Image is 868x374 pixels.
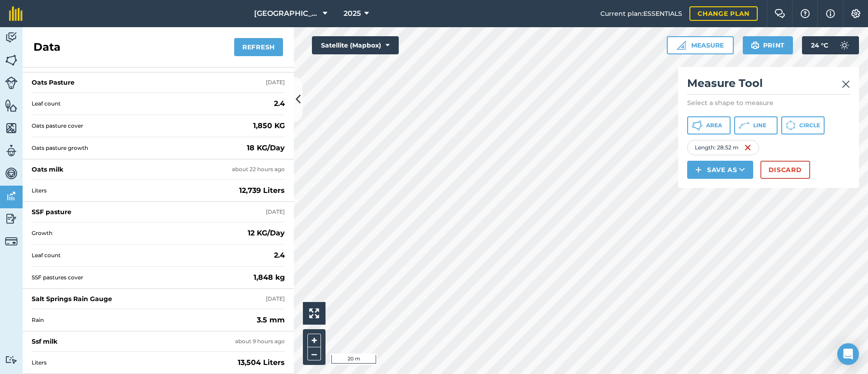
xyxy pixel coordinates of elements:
div: [DATE] [266,295,285,302]
strong: 12 KG/Day [248,228,285,239]
button: Satellite (Mapbox) [312,36,399,54]
div: Oats Pasture [32,78,75,87]
span: SSF pastures cover [32,274,250,281]
strong: 18 KG/Day [247,143,285,153]
img: svg+xml;base64,PHN2ZyB4bWxucz0iaHR0cDovL3d3dy53My5vcmcvMjAwMC9zdmciIHdpZHRoPSI1NiIgaGVpZ2h0PSI2MC... [5,121,18,135]
h2: Data [33,40,61,54]
a: Oats milkabout 22 hours agoLiters12,739 Liters [23,159,294,202]
div: about 22 hours ago [232,166,285,173]
img: svg+xml;base64,PHN2ZyB4bWxucz0iaHR0cDovL3d3dy53My5vcmcvMjAwMC9zdmciIHdpZHRoPSIyMiIgaGVpZ2h0PSIzMC... [842,79,850,90]
img: Two speech bubbles overlapping with the left bubble in the forefront [774,9,785,18]
span: Area [706,122,722,129]
img: svg+xml;base64,PHN2ZyB4bWxucz0iaHR0cDovL3d3dy53My5vcmcvMjAwMC9zdmciIHdpZHRoPSIxNyIgaGVpZ2h0PSIxNy... [826,8,835,19]
img: svg+xml;base64,PHN2ZyB4bWxucz0iaHR0cDovL3d3dy53My5vcmcvMjAwMC9zdmciIHdpZHRoPSI1NiIgaGVpZ2h0PSI2MC... [5,99,18,112]
button: Area [687,116,731,134]
span: 24 ° C [811,36,828,54]
img: svg+xml;base64,PD94bWwgdmVyc2lvbj0iMS4wIiBlbmNvZGluZz0idXRmLTgiPz4KPCEtLSBHZW5lcmF0b3I6IEFkb2JlIE... [5,144,18,158]
a: Oats Pasture[DATE]Leaf count2.4 Oats pasture cover1,850 KGOats pasture growth18 KG/Day [23,72,294,159]
img: svg+xml;base64,PHN2ZyB4bWxucz0iaHR0cDovL3d3dy53My5vcmcvMjAwMC9zdmciIHdpZHRoPSIxOSIgaGVpZ2h0PSIyNC... [751,40,759,51]
span: Liters [32,187,236,194]
span: Oats pasture growth [32,144,243,152]
span: Growth [32,230,244,237]
button: 24 °C [802,36,859,54]
div: Oats milk [32,165,63,174]
span: Leaf count [32,252,270,259]
div: Ssf milk [32,337,57,346]
span: Current plan : ESSENTIALS [600,9,682,19]
img: svg+xml;base64,PD94bWwgdmVyc2lvbj0iMS4wIiBlbmNvZGluZz0idXRmLTgiPz4KPCEtLSBHZW5lcmF0b3I6IEFkb2JlIE... [5,235,18,248]
img: svg+xml;base64,PD94bWwgdmVyc2lvbj0iMS4wIiBlbmNvZGluZz0idXRmLTgiPz4KPCEtLSBHZW5lcmF0b3I6IEFkb2JlIE... [5,212,18,225]
strong: 12,739 Liters [239,185,285,196]
img: svg+xml;base64,PD94bWwgdmVyc2lvbj0iMS4wIiBlbmNvZGluZz0idXRmLTgiPz4KPCEtLSBHZW5lcmF0b3I6IEFkb2JlIE... [5,167,18,180]
span: Circle [799,122,820,129]
a: Change plan [689,6,758,21]
span: Liters [32,359,234,366]
a: Salt Springs Rain Gauge[DATE]Rain3.5 mm [23,289,294,331]
strong: 13,504 Liters [238,357,285,368]
div: Salt Springs Rain Gauge [32,294,112,303]
div: [DATE] [266,79,285,86]
button: – [307,347,321,360]
span: Line [753,122,766,129]
a: Ssf milkabout 9 hours agoLiters13,504 Liters [23,331,294,374]
img: svg+xml;base64,PD94bWwgdmVyc2lvbj0iMS4wIiBlbmNvZGluZz0idXRmLTgiPz4KPCEtLSBHZW5lcmF0b3I6IEFkb2JlIE... [5,189,18,203]
button: Print [743,36,793,54]
button: Save as [687,161,753,179]
button: + [307,334,321,347]
h2: Measure Tool [687,76,850,95]
button: Refresh [234,38,283,56]
div: Open Intercom Messenger [837,343,859,365]
img: svg+xml;base64,PD94bWwgdmVyc2lvbj0iMS4wIiBlbmNvZGluZz0idXRmLTgiPz4KPCEtLSBHZW5lcmF0b3I6IEFkb2JlIE... [835,36,854,54]
strong: 2.4 [274,250,285,261]
span: Leaf count [32,100,270,107]
img: A cog icon [850,9,861,18]
img: svg+xml;base64,PD94bWwgdmVyc2lvbj0iMS4wIiBlbmNvZGluZz0idXRmLTgiPz4KPCEtLSBHZW5lcmF0b3I6IEFkb2JlIE... [5,77,18,89]
div: SSF pasture [32,207,71,216]
img: svg+xml;base64,PHN2ZyB4bWxucz0iaHR0cDovL3d3dy53My5vcmcvMjAwMC9zdmciIHdpZHRoPSI1NiIgaGVpZ2h0PSI2MC... [5,53,18,67]
span: [GEOGRAPHIC_DATA] Farming [254,8,319,19]
div: [DATE] [266,208,285,216]
button: Measure [667,36,734,54]
span: Oats pasture cover [32,122,250,129]
strong: 1,848 kg [254,272,285,283]
img: fieldmargin Logo [9,6,23,21]
button: Circle [781,116,825,134]
p: Select a shape to measure [687,98,850,107]
img: Four arrows, one pointing top left, one top right, one bottom right and the last bottom left [309,308,319,318]
button: Discard [760,161,810,179]
div: Length : 28.52 m [687,140,759,155]
strong: 1,850 KG [253,120,285,131]
img: svg+xml;base64,PHN2ZyB4bWxucz0iaHR0cDovL3d3dy53My5vcmcvMjAwMC9zdmciIHdpZHRoPSIxNiIgaGVpZ2h0PSIyNC... [744,142,751,153]
a: SSF pasture[DATE]Growth12 KG/DayLeaf count2.4 SSF pastures cover1,848 kg [23,202,294,289]
img: A question mark icon [800,9,811,18]
div: about 9 hours ago [235,338,285,345]
span: Rain [32,316,253,324]
strong: 2.4 [274,98,285,109]
img: svg+xml;base64,PD94bWwgdmVyc2lvbj0iMS4wIiBlbmNvZGluZz0idXRmLTgiPz4KPCEtLSBHZW5lcmF0b3I6IEFkb2JlIE... [5,355,18,364]
strong: 3.5 mm [257,315,285,326]
img: Ruler icon [677,41,686,50]
button: Line [734,116,778,134]
span: 2025 [344,8,361,19]
img: svg+xml;base64,PD94bWwgdmVyc2lvbj0iMS4wIiBlbmNvZGluZz0idXRmLTgiPz4KPCEtLSBHZW5lcmF0b3I6IEFkb2JlIE... [5,31,18,44]
img: svg+xml;base64,PHN2ZyB4bWxucz0iaHR0cDovL3d3dy53My5vcmcvMjAwMC9zdmciIHdpZHRoPSIxNCIgaGVpZ2h0PSIyNC... [695,164,702,175]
